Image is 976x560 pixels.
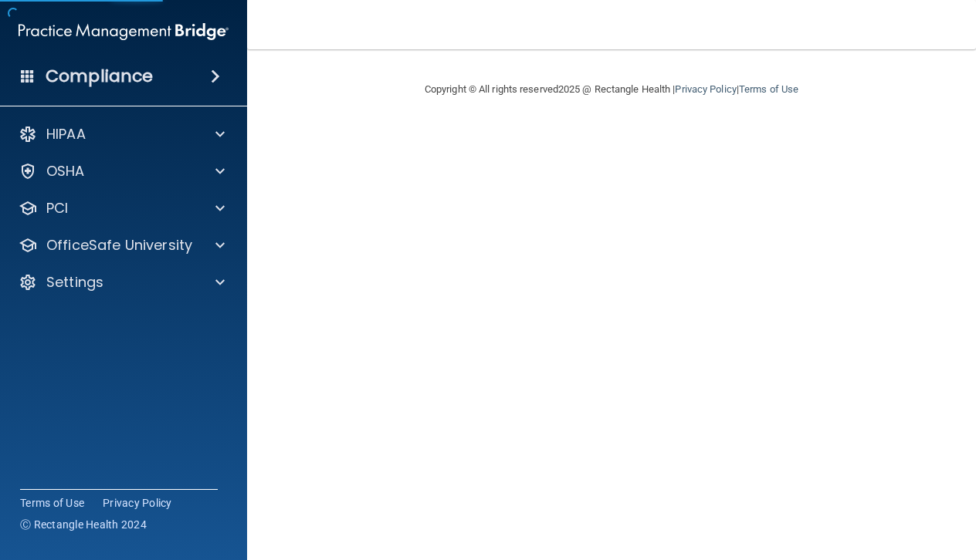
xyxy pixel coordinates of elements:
[19,16,229,47] img: PMB logo
[103,495,172,511] a: Privacy Policy
[46,162,85,180] p: OSHA
[19,162,225,180] a: OSHA
[19,125,225,143] a: HIPAA
[19,273,225,292] a: Settings
[19,199,225,218] a: PCI
[20,495,84,511] a: Terms of Use
[739,83,798,95] a: Terms of Use
[46,236,192,255] p: OfficeSafe University
[20,517,147,532] span: Ⓒ Rectangle Health 2024
[46,66,153,87] h4: Compliance
[675,83,736,95] a: Privacy Policy
[46,273,103,292] p: Settings
[46,199,68,218] p: PCI
[330,65,893,114] div: Copyright © All rights reserved 2025 @ Rectangle Health | |
[19,236,225,255] a: OfficeSafe University
[46,125,86,143] p: HIPAA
